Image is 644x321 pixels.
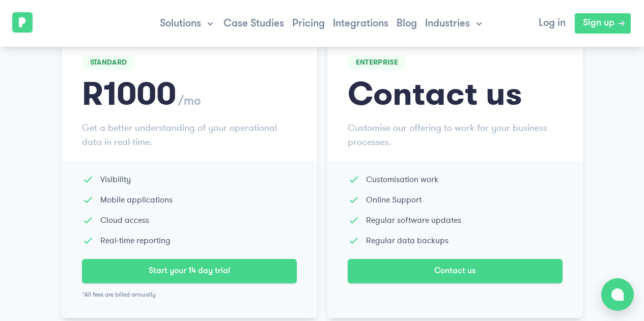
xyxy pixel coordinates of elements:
[82,121,297,149] p: Get a better understanding of your operational data in real-time.
[82,55,135,70] h3: Standard
[160,18,215,30] button: Solutions
[149,265,230,277] span: Start your 14 day trial
[434,265,475,277] span: Contact us
[425,18,470,30] span: Industries
[366,194,422,206] p: Online Support
[397,19,417,29] a: Blog
[348,55,407,70] h3: Enterprise
[100,194,173,206] p: Mobile applications
[100,214,149,226] p: Cloud access
[82,291,297,298] p: *All fees are billed annually
[160,18,201,30] span: Solutions
[178,94,201,110] span: /mo
[425,18,484,30] a: Industries
[366,235,449,247] p: Regular data backups
[366,173,438,186] p: Customisation work
[348,121,563,149] p: Customise our offering to work for your business processes.
[82,78,297,110] div: R1000
[12,12,33,33] img: PiCortex
[348,78,563,110] div: Contact us
[366,214,461,226] p: Regular software updates
[292,19,325,29] a: Pricing
[611,288,624,301] img: bubble-icon
[100,173,131,186] p: Visibility
[223,19,284,29] a: Case Studies
[583,17,614,30] span: Sign up
[530,12,574,35] a: Log in
[100,235,171,247] p: Real-time reporting
[348,291,563,298] p: *All fees are billed annually
[333,19,388,29] a: Integrations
